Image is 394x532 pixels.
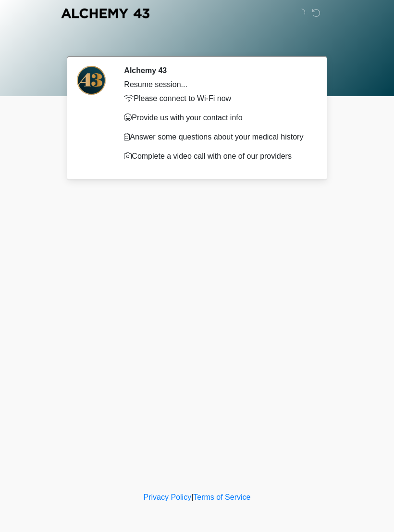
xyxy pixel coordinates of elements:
p: Answer some questions about your medical history [124,131,310,143]
a: | [191,493,193,501]
p: Complete a video call with one of our providers [124,151,310,162]
h2: Alchemy 43 [124,66,310,75]
a: Privacy Policy [144,493,192,501]
p: Provide us with your contact info [124,112,310,124]
h1: ‎ ‎ ‎ ‎ [62,35,332,52]
div: Resume session... [124,79,310,90]
a: Terms of Service [193,493,250,501]
img: Alchemy 43 Logo [60,7,150,19]
p: Please connect to Wi-Fi now [124,93,310,104]
img: Agent Avatar [77,66,106,95]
